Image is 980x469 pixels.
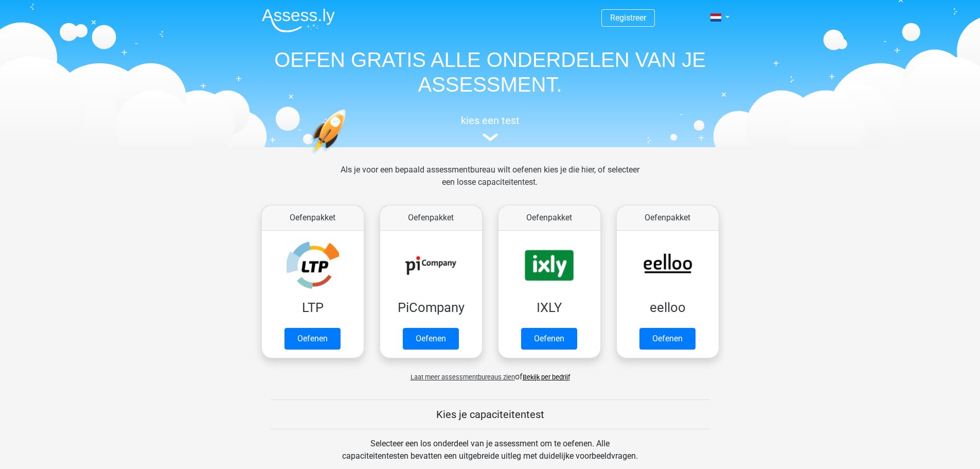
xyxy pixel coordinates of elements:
[523,373,570,381] a: Bekijk per bedrijf
[332,164,648,201] div: Als je voor een bepaald assessmentbureau wilt oefenen kies je die hier, of selecteer een losse ca...
[411,373,515,381] span: Laat meer assessmentbureaus zien
[284,328,341,350] a: Oefenen
[483,133,498,141] img: assessment
[521,328,577,350] a: Oefenen
[610,13,646,23] a: Registreer
[254,114,727,142] a: kies een test
[310,109,386,202] img: oefenen
[271,408,710,421] h5: Kies je capaciteitentest
[403,328,459,350] a: Oefenen
[639,328,696,350] a: Oefenen
[262,8,335,32] img: Assessly
[254,362,727,383] div: of
[254,114,727,127] h5: kies een test
[254,47,727,97] h1: OEFEN GRATIS ALLE ONDERDELEN VAN JE ASSESSMENT.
